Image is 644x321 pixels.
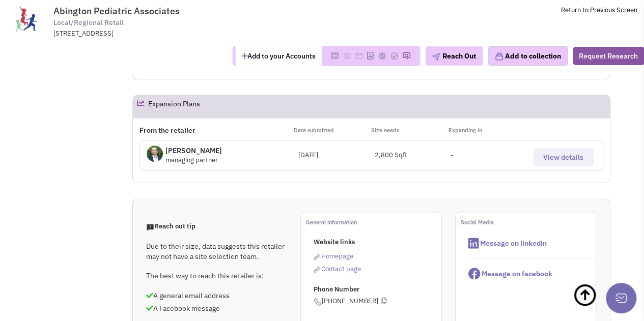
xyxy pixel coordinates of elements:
img: reachlinkicon.png [314,267,320,273]
a: Return to Previous Screen [561,6,637,14]
a: Message on facebook [468,269,552,278]
img: icon-phone.png [314,298,322,306]
span: Local/Regional Retail [53,17,124,28]
span: View details [543,153,583,162]
a: Homepage [314,252,353,260]
p: Date submitted [294,125,371,135]
p: The best way to reach this retailer is: [146,271,288,281]
img: iz5_CNCEQUGJuMr6G6h8cQ.jpg [147,145,163,162]
div: 2,800 Sqft [374,151,450,160]
div: [STREET_ADDRESS] [53,29,319,39]
p: Expanding in [449,125,526,135]
p: From the retailer [139,125,294,135]
p: General information [306,217,441,227]
a: Message on linkedin [468,239,547,248]
img: reachlinkicon.png [314,254,320,260]
img: Please add to your accounts [378,52,386,60]
p: Website links [314,238,441,247]
button: View details [533,148,594,166]
p: Phone Number [314,285,441,295]
div: - [451,151,526,160]
p: Social Media [461,217,596,227]
img: Please add to your accounts [355,52,363,60]
button: Reach Out [425,46,483,66]
p: A Facebook message [146,303,288,313]
img: Please add to your accounts [343,52,351,60]
a: Contact page [314,265,361,273]
span: [PHONE_NUMBER] [314,297,386,305]
p: A general email address [146,290,288,301]
p: Due to their size, data suggests this retailer may not have a site selection team. [146,241,288,261]
div: [DATE] [298,151,374,160]
p: Size needs [371,125,449,135]
span: Message on facebook [482,269,552,278]
button: Request Research [573,47,644,65]
img: Please add to your accounts [390,52,398,60]
img: icon-collection-lavender.png [494,52,503,61]
span: Contact page [321,265,361,273]
img: plane.png [432,53,440,61]
button: Add to collection [488,46,568,66]
span: Message on linkedin [480,239,547,248]
p: [PERSON_NAME] [165,145,222,156]
span: Homepage [321,252,353,260]
span: Abington Pediatric Associates [53,5,180,17]
img: Please add to your accounts [402,52,410,60]
span: managing partner [165,156,218,164]
h2: Expansion Plans [148,95,200,118]
button: Add to your Accounts [235,46,322,66]
span: Reach out tip [146,222,195,230]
